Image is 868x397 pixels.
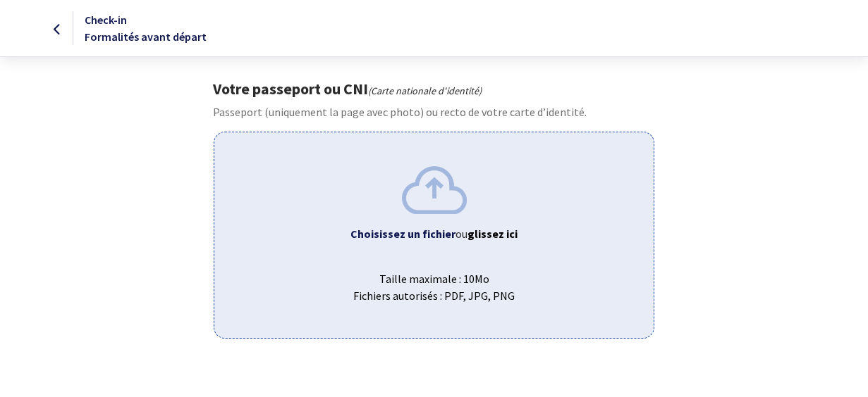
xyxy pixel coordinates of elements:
b: Choisissez un fichier [350,227,456,241]
span: Taille maximale : 10Mo Fichiers autorisés : PDF, JPG, PNG [226,259,642,304]
span: Check-in Formalités avant départ [85,13,207,44]
p: Passeport (uniquement la page avec photo) ou recto de votre carte d’identité. [213,103,655,120]
span: ou [456,227,518,241]
h1: Votre passeport ou CNI [213,80,655,98]
img: upload.png [402,166,467,213]
i: (Carte nationale d'identité) [368,84,482,97]
b: glissez ici [467,227,518,241]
